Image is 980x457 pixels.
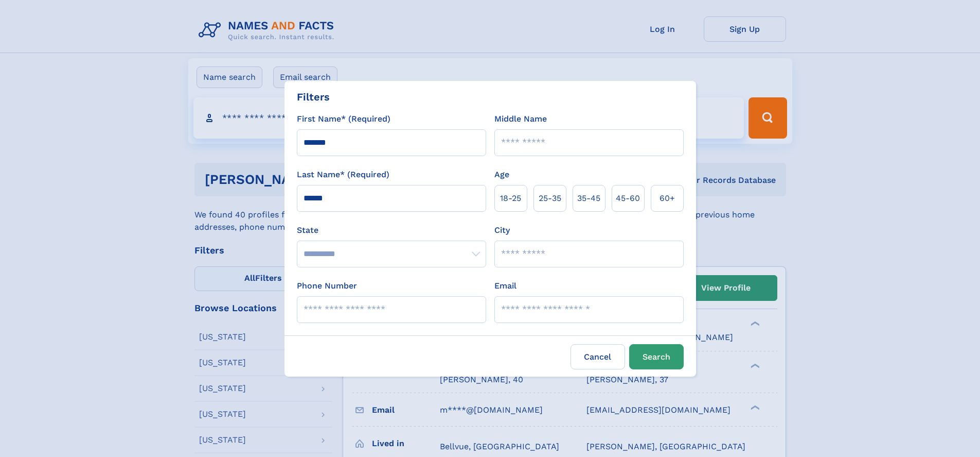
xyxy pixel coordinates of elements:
[297,89,330,105] div: Filters
[660,192,675,205] span: 60+
[500,192,521,205] span: 18‑25
[577,192,600,205] span: 35‑45
[629,344,684,369] button: Search
[571,344,625,369] label: Cancel
[297,224,486,236] label: State
[297,168,389,181] label: Last Name* (Required)
[494,113,547,125] label: Middle Name
[494,224,510,236] label: City
[297,280,357,292] label: Phone Number
[494,280,516,292] label: Email
[539,192,561,205] span: 25‑35
[616,192,640,205] span: 45‑60
[297,113,390,125] label: First Name* (Required)
[494,168,509,181] label: Age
